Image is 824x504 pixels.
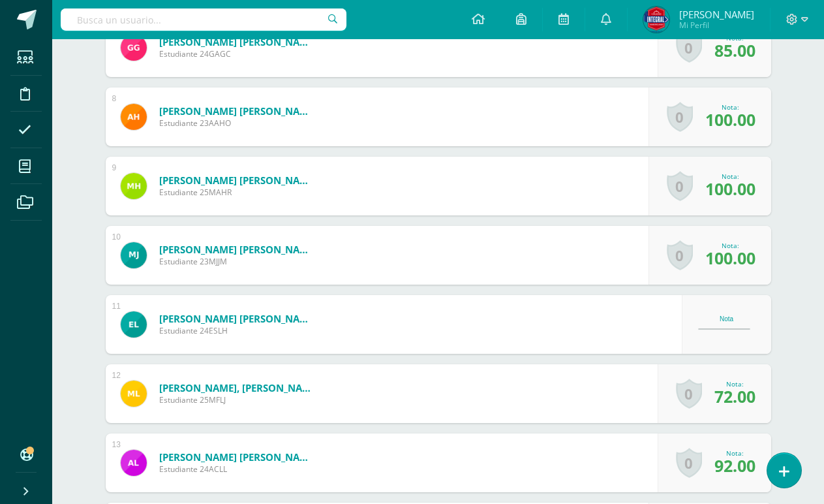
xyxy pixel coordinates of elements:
[705,241,755,250] div: Nota:
[159,243,316,256] a: [PERSON_NAME] [PERSON_NAME]
[667,102,693,132] a: 0
[159,187,316,198] span: Estudiante 25MAHR
[679,20,754,31] span: Mi Perfil
[159,118,316,129] span: Estudiante 23AAHO
[159,381,316,394] a: [PERSON_NAME], [PERSON_NAME]
[676,448,702,478] a: 0
[159,256,316,267] span: Estudiante 23MJJM
[667,240,693,270] a: 0
[159,464,316,475] span: Estudiante 24ACLL
[714,39,755,61] span: 85.00
[705,178,755,200] span: 100.00
[121,311,147,338] img: 42d2323119aeeb6b1028903010d0e364.png
[679,8,754,21] span: [PERSON_NAME]
[121,35,147,61] img: 46c2a50988331be250593315059a9b84.png
[159,104,316,118] a: [PERSON_NAME] [PERSON_NAME]
[714,379,755,388] div: Nota:
[705,108,755,131] span: 100.00
[159,450,316,464] a: [PERSON_NAME] [PERSON_NAME]
[714,449,755,458] div: Nota:
[714,454,755,477] span: 92.00
[121,242,147,268] img: 199eb57faacd1ac72d49d457b7c4fc9f.png
[667,171,693,201] a: 0
[159,312,316,325] a: [PERSON_NAME] [PERSON_NAME]
[159,48,316,59] span: Estudiante 24GAGC
[61,8,346,31] input: Busca un usuario...
[121,173,147,199] img: 1e568e4693d38b49ba649ae388b5b1b1.png
[121,381,147,407] img: 413220bde040b8d16a83f09b20122a85.png
[698,315,755,323] div: Nota
[159,394,316,405] span: Estudiante 25MFLJ
[676,33,702,63] a: 0
[676,379,702,409] a: 0
[705,102,755,112] div: Nota:
[643,7,669,33] img: f13dc2cf2884ab7a474128d11d9ad4aa.png
[121,104,147,130] img: 4582f6004c8fbb6366ad3fa1d6e1c957.png
[159,325,316,336] span: Estudiante 24ESLH
[121,450,147,476] img: a858ce7d3cc74d313b24c02e6bac86ac.png
[159,35,316,48] a: [PERSON_NAME] [PERSON_NAME]
[705,172,755,181] div: Nota:
[159,174,316,187] a: [PERSON_NAME] [PERSON_NAME]
[714,385,755,407] span: 72.00
[705,247,755,269] span: 100.00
